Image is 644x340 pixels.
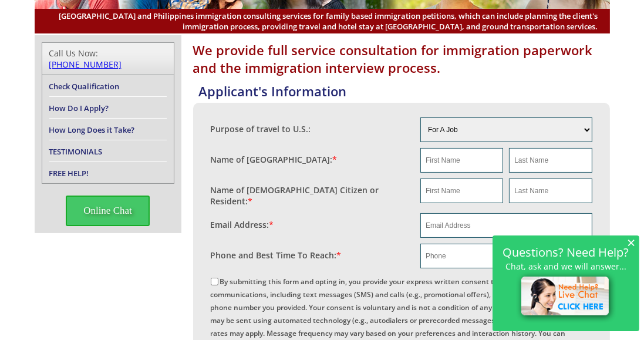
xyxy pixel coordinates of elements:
[211,219,274,230] label: Email Address:
[49,48,167,70] div: Call Us Now:
[509,148,592,173] input: Last Name
[49,168,89,179] a: FREE HELP!
[420,148,503,173] input: First Name
[211,123,311,134] label: Purpose of travel to U.S.:
[627,237,635,247] span: ×
[211,250,342,261] label: Phone and Best Time To Reach:
[498,261,633,271] p: Chat, ask and we will answer...
[46,11,598,32] span: [GEOGRAPHIC_DATA] and Philippines immigration consulting services for family based immigration pe...
[193,41,610,76] h1: We provide full service consultation for immigration paperwork and the immigration interview proc...
[211,184,409,207] label: Name of [DEMOGRAPHIC_DATA] Citizen or Resident:
[509,179,592,203] input: Last Name
[420,179,503,203] input: First Name
[211,154,338,165] label: Name of [GEOGRAPHIC_DATA]:
[66,196,150,226] span: Online Chat
[49,146,103,157] a: TESTIMONIALS
[211,278,218,285] input: By submitting this form and opting in, you provide your express written consent to receive market...
[516,271,616,323] img: live-chat-icon.png
[498,247,633,257] h2: Questions? Need Help?
[199,82,610,100] h4: Applicant's Information
[49,81,120,92] a: Check Qualification
[49,103,109,113] a: How Do I Apply?
[420,244,503,268] input: Phone
[420,213,592,238] input: Email Address
[49,124,135,135] a: How Long Does it Take?
[49,59,122,70] a: [PHONE_NUMBER]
